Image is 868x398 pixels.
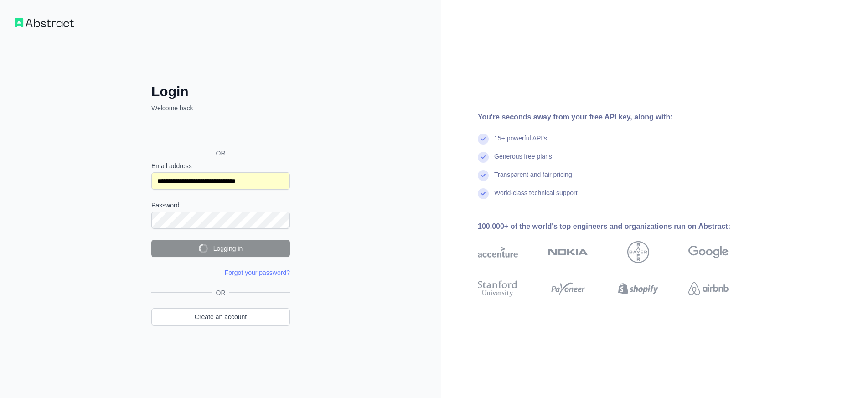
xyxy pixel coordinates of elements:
[688,241,728,263] img: google
[478,112,758,123] div: You're seconds away from your free API key, along with:
[147,123,293,143] iframe: Sign in with Google Button
[627,241,649,263] img: bayer
[548,241,588,263] img: nokia
[494,134,547,152] div: 15+ powerful API's
[618,279,658,299] img: shopify
[151,103,290,113] p: Welcome back
[494,170,572,188] div: Transparent and fair pricing
[478,241,518,263] img: accenture
[478,221,758,232] div: 100,000+ of the world's top engineers and organizations run on Abstract:
[478,188,489,199] img: check mark
[15,18,74,27] img: Workflow
[151,201,290,210] label: Password
[548,279,588,299] img: payoneer
[151,308,290,326] a: Create an account
[209,149,233,158] span: OR
[212,288,229,297] span: OR
[225,269,290,276] a: Forgot your password?
[688,279,728,299] img: airbnb
[151,83,290,100] h2: Login
[494,152,552,170] div: Generous free plans
[478,152,489,163] img: check mark
[494,188,578,207] div: World-class technical support
[478,134,489,145] img: check mark
[151,240,290,257] button: Logging in
[151,161,290,171] label: Email address
[478,170,489,181] img: check mark
[478,279,518,299] img: stanford university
